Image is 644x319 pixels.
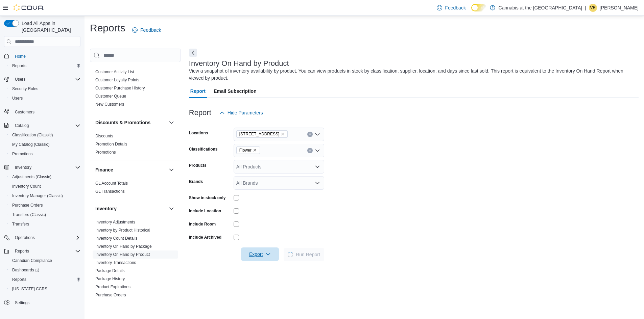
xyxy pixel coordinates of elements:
button: Finance [167,166,175,174]
label: Show in stock only [189,195,226,201]
span: Security Roles [9,85,80,93]
span: Inventory On Hand by Package [95,244,152,249]
div: Veerinder Raien [589,4,597,12]
label: Include Room [189,221,216,227]
a: Customer Purchase History [95,86,145,90]
span: Inventory by Product Historical [95,228,150,233]
a: Package Details [95,268,125,273]
a: Reports [9,275,29,284]
span: Promotions [12,151,33,157]
button: Operations [12,234,38,242]
a: Transfers [9,220,32,228]
label: Classifications [189,147,218,152]
span: Inventory On Hand by Product [95,252,150,257]
button: Inventory Manager (Classic) [7,191,83,201]
span: Transfers [12,221,29,227]
span: Product Expirations [95,284,130,290]
button: Open list of options [315,180,320,186]
button: Customers [1,107,83,117]
button: Export [241,247,279,261]
span: Transfers (Classic) [12,212,46,217]
a: GL Account Totals [95,181,128,186]
a: Customers [12,108,37,116]
span: Users [9,94,80,102]
div: Finance [90,179,181,199]
a: Inventory Manager (Classic) [9,192,66,200]
label: Locations [189,130,208,136]
span: Inventory Count Details [95,236,138,241]
span: Customer Loyalty Points [95,77,139,83]
a: [US_STATE] CCRS [9,285,50,293]
input: Dark Mode [471,4,486,11]
a: Transfers (Classic) [9,211,49,219]
span: Purchase Orders [12,203,43,208]
a: Purchase Orders [9,201,46,209]
a: Customer Loyalty Points [95,78,139,82]
span: Reorder [95,300,110,306]
span: My Catalog (Classic) [9,140,80,149]
span: Settings [15,300,29,305]
button: My Catalog (Classic) [7,140,83,149]
h3: Inventory [95,205,117,212]
button: Reports [1,246,83,256]
span: Promotions [9,150,80,158]
button: Purchase Orders [7,201,83,210]
button: Reports [12,247,32,255]
span: [STREET_ADDRESS] [239,131,280,137]
span: Users [12,75,80,83]
button: Next [189,49,197,57]
a: Adjustments (Classic) [9,173,54,181]
button: Classification (Classic) [7,130,83,140]
a: GL Transactions [95,189,125,194]
button: Promotions [7,149,83,159]
button: Inventory [167,205,175,213]
h3: Discounts & Promotions [95,119,150,126]
a: Classification (Classic) [9,131,56,139]
span: Customers [12,108,80,116]
span: Inventory Transactions [95,260,136,265]
span: Inventory [15,165,31,170]
span: Loading [288,252,293,257]
a: Inventory Adjustments [95,220,135,224]
span: Users [15,77,25,82]
button: Inventory Count [7,182,83,191]
span: My Catalog (Classic) [12,142,50,147]
h3: Inventory On Hand by Product [189,59,289,68]
button: Discounts & Promotions [95,119,166,126]
button: Discounts & Promotions [167,118,175,127]
a: Promotions [9,150,35,158]
span: Customer Activity List [95,69,134,75]
button: LoadingRun Report [284,248,324,261]
span: Reports [12,277,26,282]
span: Run Report [296,251,320,258]
button: Operations [1,233,83,242]
span: Reports [9,62,80,70]
p: [PERSON_NAME] [600,4,639,12]
a: Inventory by Product Historical [95,228,150,233]
span: GL Account Totals [95,181,128,186]
span: Dashboards [9,266,80,274]
button: Open list of options [315,148,320,153]
a: Feedback [434,1,468,15]
span: Canadian Compliance [9,257,80,265]
span: Transfers (Classic) [9,211,80,219]
span: Catalog [12,122,80,130]
span: Inventory Manager (Classic) [12,193,63,198]
span: New Customers [95,102,124,107]
button: Clear input [307,132,313,137]
button: Clear input [307,148,313,153]
span: Operations [12,234,80,242]
button: Adjustments (Classic) [7,172,83,182]
span: Users [12,96,23,101]
a: Reports [9,62,29,70]
span: Package Details [95,268,125,273]
span: Reports [15,248,29,254]
a: Dashboards [9,266,42,274]
span: Feedback [445,4,466,11]
span: Export [245,247,275,261]
a: Users [9,94,25,102]
span: Operations [15,235,35,240]
span: Classification (Classic) [12,132,53,138]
